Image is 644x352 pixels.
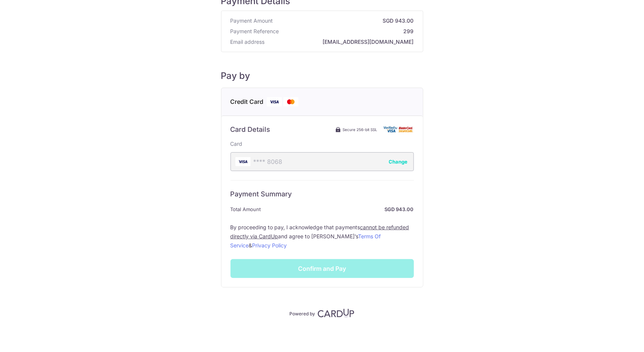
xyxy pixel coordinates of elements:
[231,17,273,25] span: Payment Amount
[231,190,414,199] h6: Payment Summary
[221,70,423,82] h5: Pay by
[231,140,243,148] label: Card
[231,125,271,134] h6: Card Details
[389,158,408,165] button: Change
[283,97,298,107] img: Mastercard
[252,242,287,249] a: Privacy Policy
[231,38,265,46] span: Email address
[231,28,279,35] span: Payment Reference
[268,38,414,46] strong: [EMAIL_ADDRESS][DOMAIN_NAME]
[264,205,414,214] strong: SGD 943.00
[231,97,264,107] span: Credit Card
[267,97,282,107] img: Visa
[290,309,315,317] p: Powered by
[231,205,261,214] span: Total Amount
[384,126,414,133] img: Card secure
[231,223,414,250] label: By proceeding to pay, I acknowledge that payments and agree to [PERSON_NAME]’s &
[276,17,414,25] strong: SGD 943.00
[343,127,378,133] span: Secure 256-bit SSL
[282,28,414,35] strong: 299
[318,309,355,318] img: CardUp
